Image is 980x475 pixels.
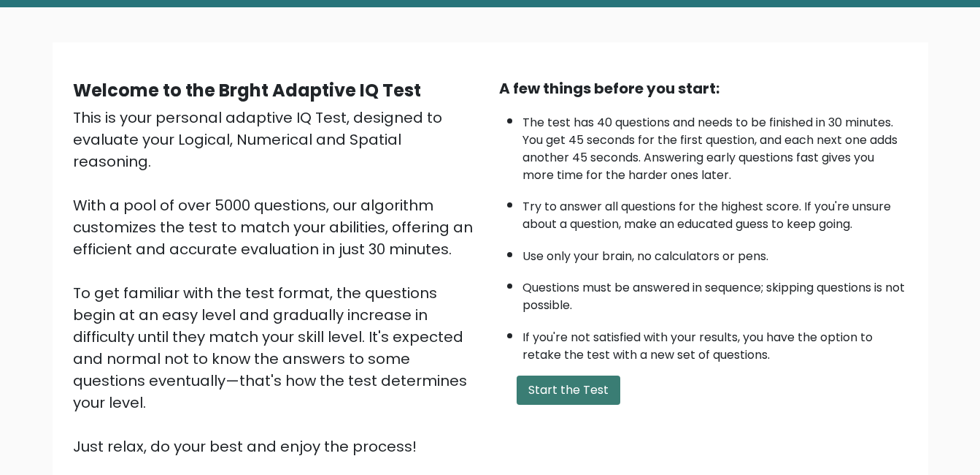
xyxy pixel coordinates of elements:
[522,107,908,184] li: The test has 40 questions and needs to be finished in 30 minutes. You get 45 seconds for the firs...
[522,191,908,233] li: Try to answer all questions for the highest score. If you're unsure about a question, make an edu...
[499,77,908,99] div: A few things before you start:
[73,78,421,102] b: Welcome to the Brght Adaptive IQ Test
[522,272,908,314] li: Questions must be answered in sequence; skipping questions is not possible.
[522,322,908,364] li: If you're not satisfied with your results, you have the option to retake the test with a new set ...
[517,376,620,405] button: Start the Test
[73,107,482,457] div: This is your personal adaptive IQ Test, designed to evaluate your Logical, Numerical and Spatial ...
[522,240,908,265] li: Use only your brain, no calculators or pens.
